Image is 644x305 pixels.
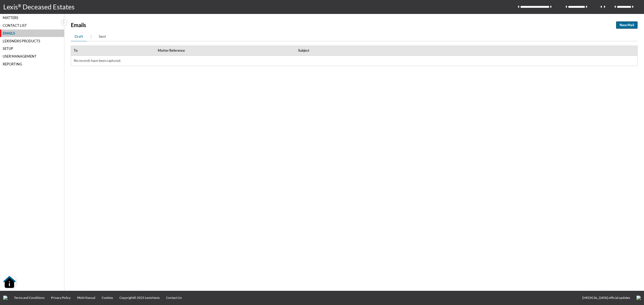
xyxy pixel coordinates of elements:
span: New Mail [620,23,634,28]
a: Terms and Conditions [11,291,48,305]
td: No records have been captured. [71,56,637,65]
a: Copyright© 2025 LexisNexis [116,291,163,305]
span: To [74,47,149,54]
a: Privacy Policy [48,291,74,305]
a: PAIA Manual [74,291,98,305]
span: Sent [99,34,106,39]
p: Emails [71,22,86,28]
a: [MEDICAL_DATA] official updates [579,291,633,305]
button: Open Resource Center [3,276,16,289]
span: Subject [298,47,613,54]
img: RELX_logo.65c3eebe.png [636,296,641,300]
span: Draft [75,34,83,39]
button: New Mail [616,21,638,29]
a: Contact Us [163,291,185,305]
span: Matter Reference [158,47,286,54]
a: Cookies [98,291,116,305]
p: ® [18,3,23,12]
img: LexisNexis_logo.0024414d.png [3,296,8,300]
